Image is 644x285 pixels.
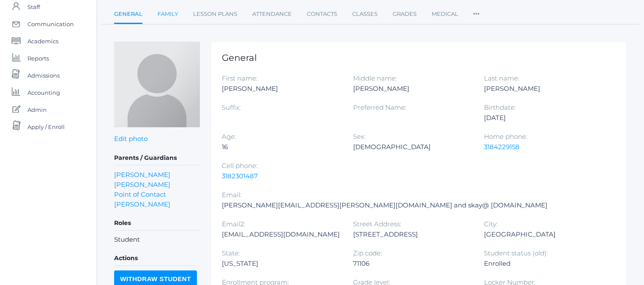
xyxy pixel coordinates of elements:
[352,6,378,23] a: Classes
[484,74,519,82] label: Last name:
[193,6,237,23] a: Lesson Plans
[114,151,200,165] h5: Parents / Guardians
[353,220,401,228] label: Street Address:
[27,67,60,84] span: Admissions
[484,143,520,151] a: 3184229158
[222,132,236,141] label: Age:
[114,251,200,266] h5: Actions
[114,189,200,209] a: Point of Contact [PERSON_NAME]
[222,142,340,152] div: 16
[27,101,47,118] span: Admin
[114,135,148,143] a: Edit photo
[484,249,548,257] label: Student status (old):
[222,74,257,82] label: First name:
[222,258,340,269] div: [US_STATE]
[432,6,458,23] a: Medical
[353,103,406,111] label: Preferred Name:
[222,53,616,63] h1: General
[114,216,200,231] h5: Roles
[222,220,245,228] label: Email2:
[353,74,397,82] label: Middle name:
[393,6,417,23] a: Grades
[157,6,178,23] a: Family
[27,15,74,33] span: Communication
[222,103,241,111] label: Suffix:
[222,162,257,170] label: Cell phone:
[114,6,142,24] a: General
[353,258,472,269] div: 71106
[484,113,602,123] div: [DATE]
[222,172,258,180] a: 3182301487
[27,33,58,50] span: Academics
[353,132,366,141] label: Sex:
[484,220,498,228] label: City:
[484,229,602,240] div: [GEOGRAPHIC_DATA]
[484,84,602,94] div: [PERSON_NAME]
[114,180,170,189] a: [PERSON_NAME]
[222,191,242,199] label: Email:
[114,170,170,180] a: [PERSON_NAME]
[484,132,527,141] label: Home phone:
[27,84,60,101] span: Accounting
[114,235,200,245] li: Student
[27,118,65,135] span: Apply / Enroll
[353,249,382,257] label: Zip code:
[222,249,240,257] label: State:
[222,200,547,210] div: [PERSON_NAME][EMAIL_ADDRESS][PERSON_NAME][DOMAIN_NAME] and skay@ [DOMAIN_NAME]
[353,84,472,94] div: [PERSON_NAME]
[353,142,472,152] div: [DEMOGRAPHIC_DATA]
[307,6,337,23] a: Contacts
[222,229,340,240] div: [EMAIL_ADDRESS][DOMAIN_NAME]
[353,229,472,240] div: [STREET_ADDRESS]
[252,6,292,23] a: Attendance
[27,50,49,67] span: Reports
[484,103,516,111] label: Birthdate:
[484,258,602,269] div: Enrolled
[114,42,200,127] img: Kirsten Kay
[222,84,340,94] div: [PERSON_NAME]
